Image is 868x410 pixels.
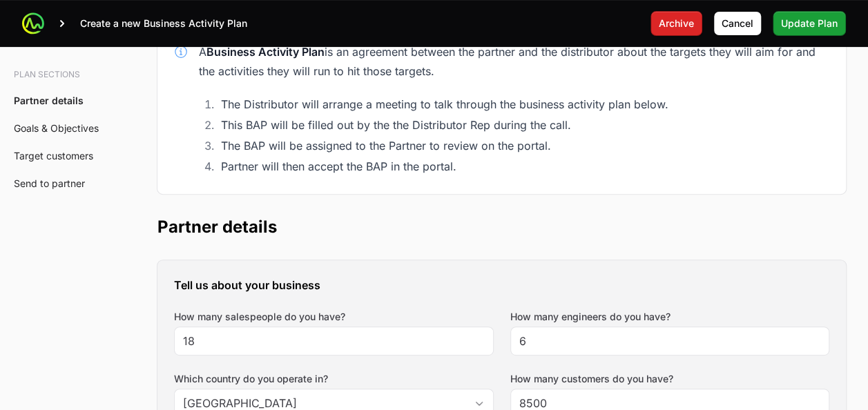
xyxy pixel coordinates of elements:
h3: Tell us about your business [174,277,829,293]
label: How many salespeople do you have? [174,310,345,324]
li: This BAP will be filled out by the the Distributor Rep during the call. [217,115,829,135]
button: Update Plan [773,11,846,36]
li: Partner will then accept the BAP in the portal. [217,157,829,176]
span: Update Plan [781,15,838,32]
label: How many customers do you have? [510,372,673,386]
label: How many engineers do you have? [510,310,671,324]
h3: Plan sections [14,69,108,80]
span: Archive [659,15,694,32]
span: Cancel [722,15,753,32]
button: Archive [650,11,702,36]
button: Cancel [713,11,762,36]
li: The Distributor will arrange a meeting to talk through the business activity plan below. [217,95,829,114]
strong: Business Activity Plan [206,45,325,59]
li: The BAP will be assigned to the Partner to review on the portal. [217,136,829,155]
a: Goals & Objectives [14,122,99,134]
img: ActivitySource [22,12,44,35]
p: Create a new Business Activity Plan [80,17,247,30]
a: Partner details [14,95,84,106]
label: Which country do you operate in? [174,372,494,386]
a: Send to partner [14,177,85,189]
a: Target customers [14,150,93,162]
div: A is an agreement between the partner and the distributor about the targets they will aim for and... [199,42,829,81]
h2: Partner details [157,216,846,238]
